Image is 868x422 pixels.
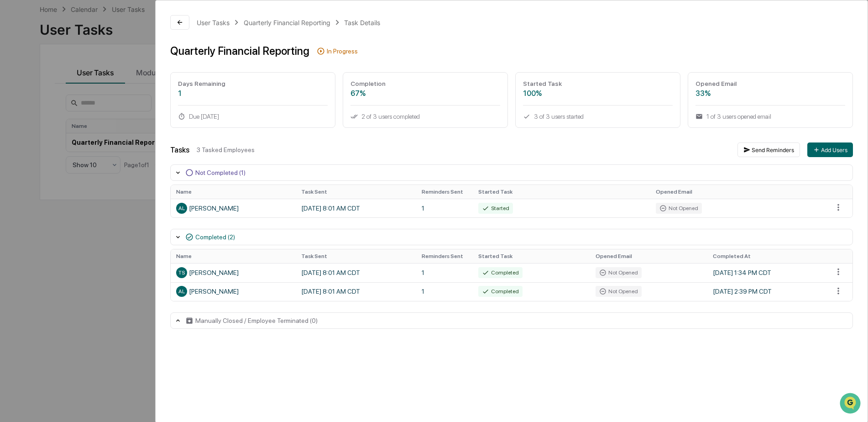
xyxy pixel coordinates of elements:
div: 1 [178,89,328,98]
span: Pylon [91,155,110,162]
a: 🔎Data Lookup [5,129,61,145]
th: Opened Email [650,185,828,199]
a: 🗄️Attestations [63,111,117,128]
th: Task Sent [296,185,416,199]
th: Opened Email [590,249,707,263]
a: 🖐️Preclearance [5,111,63,128]
div: Quarterly Financial Reporting [170,44,309,58]
div: Quarterly Financial Reporting [244,19,330,26]
td: 1 [416,263,473,282]
th: Name [171,185,296,199]
td: [DATE] 2:39 PM CDT [707,282,828,301]
td: 1 [416,199,473,217]
div: Not Opened [656,203,702,214]
div: [PERSON_NAME] [176,203,290,214]
th: Started Task [473,185,650,199]
div: Completion [350,80,500,87]
span: AL [178,288,185,295]
img: 1746055101610-c473b297-6a78-478c-a979-82029cc54cd1 [9,70,26,86]
span: AL [178,205,185,211]
p: How can we help? [9,19,166,34]
div: We're available if you need us! [31,79,115,86]
div: 100% [523,89,673,98]
button: Send Reminders [737,142,800,157]
div: [PERSON_NAME] [176,267,290,278]
th: Reminders Sent [416,249,473,263]
span: Preclearance [18,115,59,124]
iframe: Open customer support [839,392,863,417]
button: Start new chat [155,73,166,84]
div: Started [478,203,513,214]
div: In Progress [327,47,358,55]
div: 🔎 [9,133,16,141]
div: Completed (2) [195,233,235,241]
div: Not Completed (1) [195,169,246,176]
div: 🗄️ [66,116,73,123]
td: 1 [416,282,473,301]
div: 3 of 3 users started [523,113,673,120]
td: [DATE] 8:01 AM CDT [296,199,416,217]
div: 🖐️ [9,116,16,123]
div: Task Details [344,19,380,26]
div: User Tasks [197,19,230,26]
td: [DATE] 1:34 PM CDT [707,263,828,282]
div: [PERSON_NAME] [176,286,290,297]
div: 2 of 3 users completed [350,113,500,120]
span: Attestations [75,115,113,124]
div: Tasks [170,146,189,154]
div: Days Remaining [178,80,328,87]
a: Powered byPylon [64,154,110,162]
span: Data Lookup [18,132,58,142]
th: Completed At [707,249,828,263]
td: [DATE] 8:01 AM CDT [296,282,416,301]
div: Completed [478,267,523,278]
th: Reminders Sent [416,185,473,199]
td: [DATE] 8:01 AM CDT [296,263,416,282]
div: Completed [478,286,523,297]
button: Add Users [807,142,853,157]
div: Due [DATE] [178,113,328,120]
th: Task Sent [296,249,416,263]
div: Not Opened [596,267,642,278]
div: Not Opened [596,286,642,297]
div: Opened Email [695,80,845,87]
th: Name [171,249,296,263]
span: TS [178,269,185,276]
th: Started Task [473,249,590,263]
div: 67% [350,89,500,98]
div: 33% [695,89,845,98]
div: 1 of 3 users opened email [695,113,845,120]
div: Start new chat [31,70,150,79]
div: Started Task [523,80,673,87]
div: 3 Tasked Employees [197,146,730,153]
div: Manually Closed / Employee Terminated (0) [195,317,318,324]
